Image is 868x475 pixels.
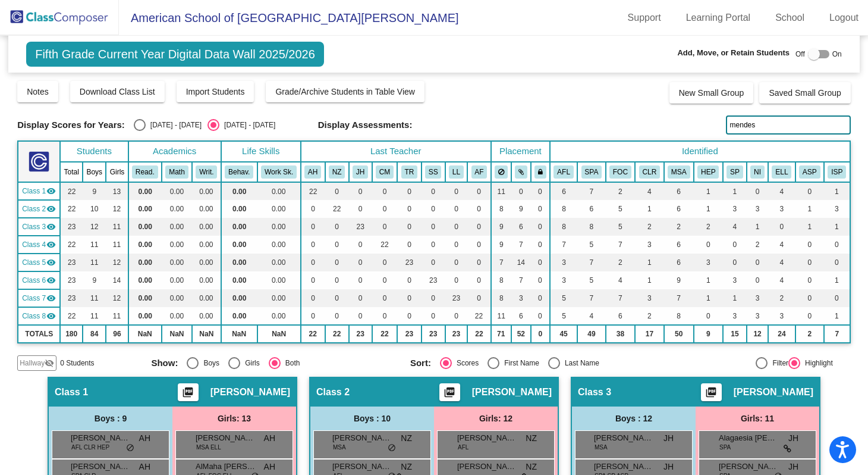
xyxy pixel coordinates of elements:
td: 1 [694,289,723,307]
td: 9 [83,271,106,289]
td: 23 [445,289,467,307]
a: Logout [820,8,868,27]
td: 0 [747,182,768,200]
td: James Hammonds - No Class Name [18,218,60,236]
td: 0 [301,236,325,254]
mat-icon: visibility [46,186,56,196]
td: 2 [747,236,768,254]
button: LL [449,165,464,179]
td: 23 [349,218,372,236]
td: 0 [723,254,747,271]
th: Involved with Counselors regularly inside the school day [635,162,663,182]
button: Work Sk. [261,165,297,179]
th: English Language Learner [768,162,795,182]
td: 0.00 [257,254,301,271]
td: 9 [511,200,531,218]
th: Keep with students [511,162,531,182]
td: 0 [824,236,850,254]
td: 4 [768,254,795,271]
span: Class 1 [22,186,46,196]
td: 0.00 [221,289,257,307]
button: Math [165,165,188,179]
td: 0.00 [257,200,301,218]
th: Nick Zarter [325,162,349,182]
td: 0 [349,200,372,218]
div: [DATE] - [DATE] [146,120,202,130]
th: Identified [550,141,850,162]
td: 9 [491,218,511,236]
mat-icon: visibility [46,204,56,214]
td: 0 [795,182,824,200]
td: 0 [372,182,398,200]
td: 1 [635,271,663,289]
td: 0 [301,218,325,236]
th: Keep with teacher [531,162,550,182]
th: Academics [128,141,221,162]
td: 0 [511,182,531,200]
td: 11 [83,289,106,307]
td: 0 [349,289,372,307]
td: 22 [60,200,83,218]
td: 6 [664,182,694,200]
td: 0.00 [221,236,257,254]
td: 0 [467,200,491,218]
span: Saved Small Group [769,88,841,98]
td: 0 [301,200,325,218]
td: 11 [106,218,128,236]
td: 6 [577,200,605,218]
td: 0 [372,254,398,271]
td: 0.00 [192,289,221,307]
th: Focus concerns [606,162,636,182]
td: 0.00 [221,254,257,271]
td: 0 [467,271,491,289]
td: 9 [83,182,106,200]
td: 0 [301,289,325,307]
td: 0.00 [257,236,301,254]
button: Import Students [177,81,254,102]
th: LilliAnn Lucas [445,162,467,182]
td: 0 [747,254,768,271]
td: 0 [445,200,467,218]
mat-icon: visibility [46,222,56,232]
td: 0.00 [128,289,162,307]
td: 7 [577,289,605,307]
div: [DATE] - [DATE] [219,120,275,130]
td: 0 [531,236,550,254]
td: 7 [606,236,636,254]
th: Sarah Smith [422,162,445,182]
td: 3 [511,289,531,307]
td: 0 [445,182,467,200]
td: 0.00 [162,289,192,307]
td: Chad Martin - No Class Name [18,236,60,254]
button: Notes [17,81,58,102]
td: 4 [723,218,747,236]
td: 0 [325,218,349,236]
td: 14 [106,271,128,289]
td: 0 [325,271,349,289]
td: 0 [531,200,550,218]
td: 0.00 [221,182,257,200]
td: 1 [795,218,824,236]
td: 0 [301,254,325,271]
td: 0.00 [162,182,192,200]
td: 0.00 [162,271,192,289]
button: SP [727,165,743,179]
td: 1 [824,182,850,200]
span: Grade/Archive Students in Table View [275,87,415,96]
button: Saved Small Group [759,82,850,104]
button: AFL [553,165,574,179]
td: 1 [824,271,850,289]
td: 7 [550,236,577,254]
button: SPA [581,165,602,179]
td: 4 [768,236,795,254]
td: 1 [694,182,723,200]
button: NI [750,165,765,179]
td: 2 [606,254,636,271]
td: 2 [664,218,694,236]
td: 0 [795,271,824,289]
button: AH [304,165,321,179]
td: 5 [577,236,605,254]
td: Nick Zarter - No Class Name [18,200,60,218]
td: 0 [467,254,491,271]
td: 0 [422,218,445,236]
